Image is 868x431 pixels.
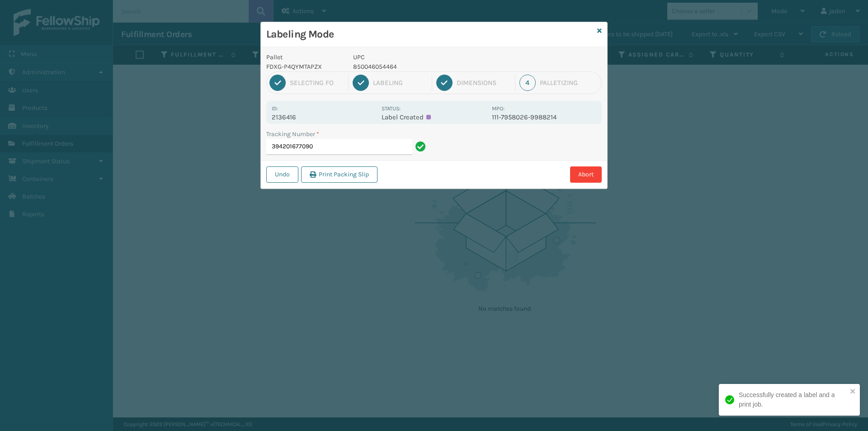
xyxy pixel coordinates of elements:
h3: Labeling Mode [266,28,594,41]
button: Print Packing Slip [301,166,377,183]
p: Pallet [266,52,342,62]
button: close [850,388,856,396]
label: MPO: [492,105,505,112]
div: Palletizing [540,79,599,87]
button: Abort [570,166,602,183]
div: Dimensions [457,79,511,87]
label: Tracking Number [266,129,319,139]
div: 3 [436,75,453,91]
p: 850046054464 [353,62,486,71]
p: FDXG-P4QYMTAPZX [266,62,342,71]
div: Successfully created a label and a print job. [739,390,847,409]
div: Labeling [373,79,427,87]
button: Undo [266,166,298,183]
label: Status: [382,105,401,112]
p: UPC [353,52,486,62]
div: 4 [519,75,536,91]
div: 1 [269,75,286,91]
p: 2136416 [272,113,376,121]
p: 111-7958026-9988214 [492,113,596,121]
p: Label Created [382,113,486,121]
div: Selecting FO [290,79,344,87]
div: 2 [353,75,369,91]
label: Id: [272,105,278,112]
